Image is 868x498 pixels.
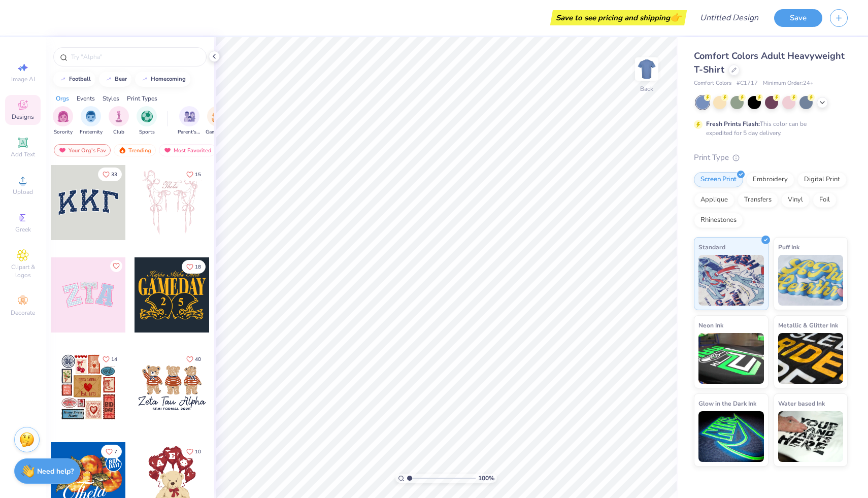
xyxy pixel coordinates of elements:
[694,152,848,163] div: Print Type
[99,72,131,87] button: bear
[640,84,653,93] div: Back
[70,52,200,62] input: Try "Alpha"
[11,75,35,83] span: Image AI
[80,128,103,136] span: Fraternity
[109,106,129,136] button: filter button
[105,76,113,82] img: trend_line.gif
[163,147,172,154] img: most_fav.gif
[706,119,831,138] div: This color can be expedited for 5 day delivery.
[58,147,66,154] img: most_fav.gif
[182,445,206,458] button: Like
[553,10,684,25] div: Save to see pricing and shipping
[206,128,229,136] span: Game Day
[139,128,155,136] span: Sports
[98,168,122,181] button: Like
[778,333,844,384] img: Metallic & Glitter Ink
[103,94,119,103] div: Styles
[137,106,157,136] button: filter button
[778,411,844,462] img: Water based Ink
[698,320,723,330] span: Neon Ink
[184,111,195,122] img: Parent's Weekend Image
[111,357,117,362] span: 14
[101,445,122,458] button: Like
[813,192,837,208] div: Foil
[694,172,743,187] div: Screen Print
[706,120,760,128] strong: Fresh Prints Flash:
[778,255,844,306] img: Puff Ink
[698,333,764,384] img: Neon Ink
[115,76,127,82] div: bear
[178,128,201,136] span: Parent's Weekend
[182,168,206,181] button: Like
[637,59,657,79] img: Back
[141,76,149,82] img: trend_line.gif
[797,172,847,187] div: Digital Print
[778,320,838,330] span: Metallic & Glitter Ink
[151,76,186,82] div: homecoming
[54,128,73,136] span: Sorority
[206,106,229,136] button: filter button
[692,8,766,28] input: Untitled Design
[59,76,67,82] img: trend_line.gif
[178,106,201,136] div: filter for Parent's Weekend
[57,111,69,122] img: Sorority Image
[109,106,129,136] div: filter for Club
[54,144,111,156] div: Your Org's Fav
[195,449,201,454] span: 10
[478,474,494,483] span: 100 %
[746,172,794,187] div: Embroidery
[670,11,681,23] span: 👉
[37,467,74,476] strong: Need help?
[698,411,764,462] img: Glow in the Dark Ink
[111,172,117,177] span: 33
[212,111,223,122] img: Game Day Image
[80,106,103,136] button: filter button
[182,260,206,274] button: Like
[159,144,216,156] div: Most Favorited
[698,242,725,252] span: Standard
[98,352,122,366] button: Like
[738,192,778,208] div: Transfers
[195,264,201,270] span: 18
[141,111,153,122] img: Sports Image
[182,352,206,366] button: Like
[53,106,73,136] div: filter for Sorority
[11,150,35,158] span: Add Text
[53,72,95,87] button: football
[11,309,35,317] span: Decorate
[694,50,845,76] span: Comfort Colors Adult Heavyweight T-Shirt
[13,188,33,196] span: Upload
[195,357,201,362] span: 40
[110,260,122,272] button: Like
[118,147,126,154] img: trending.gif
[694,79,731,88] span: Comfort Colors
[15,225,31,234] span: Greek
[5,263,41,279] span: Clipart & logos
[195,172,201,177] span: 15
[737,79,758,88] span: # C1717
[178,106,201,136] button: filter button
[135,72,190,87] button: homecoming
[127,94,157,103] div: Print Types
[698,255,764,306] img: Standard
[774,9,822,27] button: Save
[56,94,69,103] div: Orgs
[77,94,95,103] div: Events
[69,76,91,82] div: football
[763,79,814,88] span: Minimum Order: 24 +
[778,398,825,409] span: Water based Ink
[53,106,73,136] button: filter button
[12,113,34,121] span: Designs
[694,213,743,228] div: Rhinestones
[137,106,157,136] div: filter for Sports
[113,111,124,122] img: Club Image
[206,106,229,136] div: filter for Game Day
[114,449,117,454] span: 7
[80,106,103,136] div: filter for Fraternity
[778,242,799,252] span: Puff Ink
[113,128,124,136] span: Club
[781,192,810,208] div: Vinyl
[114,144,156,156] div: Trending
[698,398,756,409] span: Glow in the Dark Ink
[694,192,735,208] div: Applique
